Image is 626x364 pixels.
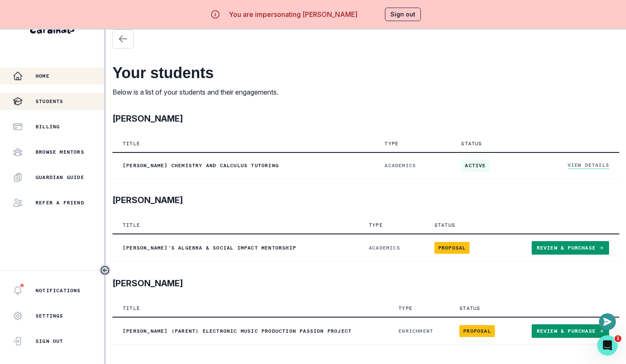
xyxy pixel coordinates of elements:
p: Title [123,222,140,228]
p: ACADEMICS [369,244,414,251]
a: Review & Purchase [532,241,609,255]
p: Status [434,222,455,228]
a: Review & Purchase [532,324,609,338]
button: Toggle sidebar [99,265,110,276]
p: Notifications [36,287,81,294]
p: [PERSON_NAME]'s Algebra & Social Impact Mentorship [123,244,349,251]
p: Students [36,98,63,105]
h2: Your students [113,64,619,82]
span: Proposal [434,242,470,254]
button: Sign out [385,8,421,21]
p: Below is a list of your students and their engagements. [113,87,619,97]
span: 1 [615,335,621,342]
p: Sign Out [36,338,63,345]
p: Home [36,73,49,79]
a: View Details [568,162,609,169]
button: Open or close messaging widget [599,313,616,330]
span: active [461,160,489,171]
p: Settings [36,312,63,319]
p: [PERSON_NAME] [113,277,183,290]
p: ENRICHMENT [398,328,439,334]
p: Title [123,305,140,312]
p: Title [123,140,140,147]
p: Type [398,305,412,312]
p: Browse Mentors [36,149,84,155]
p: [PERSON_NAME] [113,112,183,125]
p: You are impersonating [PERSON_NAME] [229,9,357,19]
p: Type [384,140,398,147]
p: Refer a friend [36,199,84,206]
p: Type [369,222,383,228]
p: Billing [36,123,60,130]
p: Guardian Guide [36,174,84,181]
p: Status [459,305,480,312]
p: [PERSON_NAME] (parent) Electronic Music Production Passion Project [123,328,378,334]
iframe: Intercom live chat [597,335,618,356]
p: [PERSON_NAME] [113,194,183,206]
p: ACADEMICS [384,162,441,169]
p: Status [461,140,482,147]
p: [PERSON_NAME] Chemistry and Calculus tutoring [123,162,364,169]
span: Proposal [459,325,495,337]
